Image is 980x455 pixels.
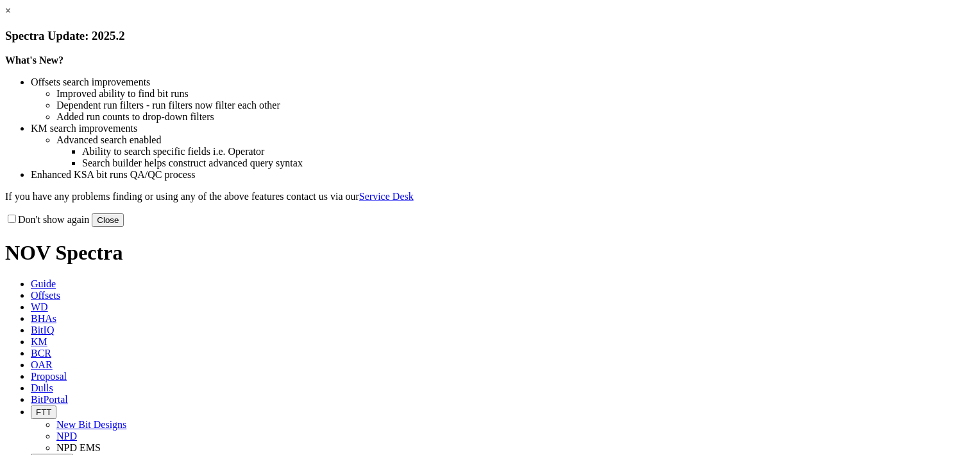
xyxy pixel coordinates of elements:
strong: What's New? [5,55,63,66]
a: Service Desk [359,191,414,202]
span: BCR [31,348,51,359]
span: WD [31,301,48,312]
button: Close [92,213,124,227]
span: Guide [31,278,56,289]
li: KM search improvements [31,123,975,134]
li: Search builder helps construct advanced query syntax [82,157,975,169]
li: Dependent run filters - run filters now filter each other [56,100,975,111]
li: Improved ability to find bit runs [56,88,975,100]
span: OAR [31,359,53,370]
li: Advanced search enabled [56,134,975,146]
input: Don't show again [8,215,16,223]
li: Enhanced KSA bit runs QA/QC process [31,169,975,181]
a: NPD EMS [56,442,101,453]
label: Don't show again [5,214,89,225]
li: Added run counts to drop-down filters [56,111,975,123]
span: KM [31,336,47,347]
li: Offsets search improvements [31,76,975,88]
a: New Bit Designs [56,419,126,430]
a: × [5,5,11,16]
span: FTT [36,407,51,417]
h3: Spectra Update: 2025.2 [5,29,975,43]
a: NPD [56,431,77,442]
span: Dulls [31,382,53,393]
span: Proposal [31,371,67,382]
li: Ability to search specific fields i.e. Operator [82,146,975,157]
span: BHAs [31,313,56,324]
span: Offsets [31,290,60,301]
span: BitPortal [31,394,68,405]
p: If you have any problems finding or using any of the above features contact us via our [5,191,975,202]
span: BitIQ [31,325,54,335]
h1: NOV Spectra [5,241,975,265]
